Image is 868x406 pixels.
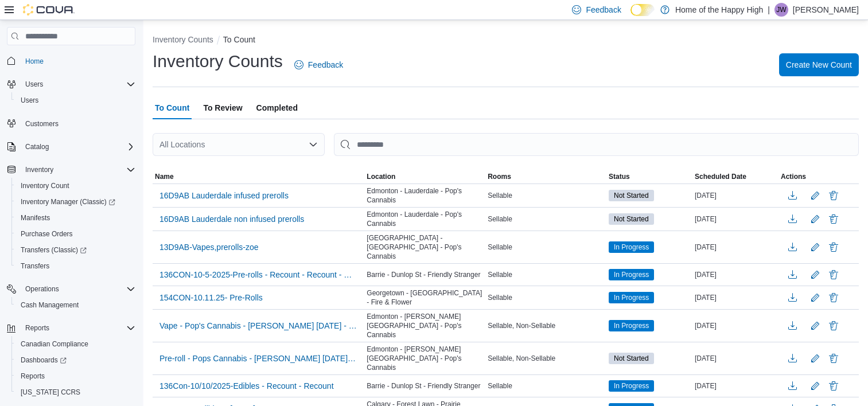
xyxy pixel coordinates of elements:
span: In Progress [614,242,649,252]
span: Barrie - Dunlop St - Friendly Stranger [367,270,480,279]
span: 136Con-10/10/2025-Edibles - Recount - Recount [159,380,334,392]
span: Transfers (Classic) [21,245,87,255]
span: 136CON-10-5-2025-Pre-rolls - Recount - Recount - Recount - Recount - Recount [159,269,357,280]
a: Transfers (Classic) [16,243,91,257]
div: [DATE] [692,352,779,365]
button: Delete [827,189,840,202]
span: Canadian Compliance [21,339,88,349]
input: Dark Mode [630,4,655,16]
span: Manifests [21,213,50,222]
span: [US_STATE] CCRS [21,388,80,397]
span: Canadian Compliance [16,337,135,351]
button: Create New Count [779,53,859,76]
span: In Progress [609,292,654,303]
span: Actions [781,172,806,181]
span: 154CON-10.11.25- Pre-Rolls [159,292,263,303]
a: [US_STATE] CCRS [16,385,85,399]
a: Canadian Compliance [16,337,93,351]
div: [DATE] [692,379,779,393]
a: Inventory Manager (Classic) [11,194,140,210]
button: Edit count details [808,350,822,367]
span: Barrie - Dunlop St - Friendly Stranger [367,381,480,391]
span: Completed [256,96,298,119]
span: Not Started [614,190,649,201]
div: Sellable [485,189,606,202]
div: [DATE] [692,291,779,304]
span: Inventory Manager (Classic) [16,195,135,209]
span: To Review [203,96,242,119]
span: Catalog [21,140,135,154]
button: 13D9AB-Vapes,prerolls-zoe [155,239,263,256]
span: Customers [25,119,59,128]
button: Location [364,170,485,184]
span: In Progress [609,269,654,280]
a: Home [21,54,48,68]
input: This is a search bar. After typing your query, hit enter to filter the results lower in the page. [334,133,859,156]
a: Reports [16,369,49,383]
span: Edmonton - [PERSON_NAME][GEOGRAPHIC_DATA] - Pop's Cannabis [367,345,483,372]
span: Transfers (Classic) [16,243,135,257]
span: In Progress [614,381,649,391]
button: [US_STATE] CCRS [11,384,140,400]
button: Inventory [21,163,58,177]
button: Edit count details [808,187,822,204]
div: Sellable [485,212,606,226]
div: [DATE] [692,189,779,202]
button: Users [21,77,48,91]
span: Create New Count [786,59,852,71]
a: Cash Management [16,298,83,312]
span: Reports [16,369,135,383]
nav: An example of EuiBreadcrumbs [153,34,859,48]
button: Users [2,76,140,92]
div: Sellable, Non-Sellable [485,352,606,365]
div: [DATE] [692,240,779,254]
button: Reports [11,368,140,384]
span: In Progress [614,270,649,280]
h1: Inventory Counts [153,50,283,73]
button: Catalog [2,139,140,155]
span: Operations [25,284,59,294]
div: Sellable [485,291,606,304]
a: Customers [21,117,63,131]
span: Cash Management [16,298,135,312]
span: Dark Mode [630,16,631,17]
button: Rooms [485,170,606,184]
div: Sellable [485,240,606,254]
span: Home [25,57,44,66]
span: Users [25,80,43,89]
button: 16D9AB Lauderdale infused prerolls [155,187,293,204]
span: Feedback [586,4,621,15]
button: Delete [827,212,840,226]
button: Catalog [21,140,53,154]
button: Edit count details [808,289,822,306]
span: Inventory Count [16,179,135,193]
button: Delete [827,379,840,393]
a: Transfers [16,259,54,273]
span: Status [609,172,630,181]
button: Edit count details [808,239,822,256]
button: Delete [827,268,840,282]
span: In Progress [614,321,649,331]
button: Transfers [11,258,140,274]
a: Transfers (Classic) [11,242,140,258]
button: Open list of options [309,140,318,149]
span: Manifests [16,211,135,225]
span: Reports [21,372,45,381]
a: Users [16,93,43,107]
button: Edit count details [808,317,822,334]
span: Dashboards [16,353,135,367]
p: | [768,3,770,17]
span: Operations [21,282,135,296]
button: Name [153,170,364,184]
span: To Count [155,96,189,119]
span: Cash Management [21,300,79,310]
button: Delete [827,291,840,304]
span: Dashboards [21,356,67,365]
button: 154CON-10.11.25- Pre-Rolls [155,289,267,306]
div: [DATE] [692,268,779,282]
span: Washington CCRS [16,385,135,399]
button: Delete [827,352,840,365]
span: Edmonton - Lauderdale - Pop's Cannabis [367,186,483,205]
a: Inventory Manager (Classic) [16,195,120,209]
span: In Progress [614,292,649,303]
